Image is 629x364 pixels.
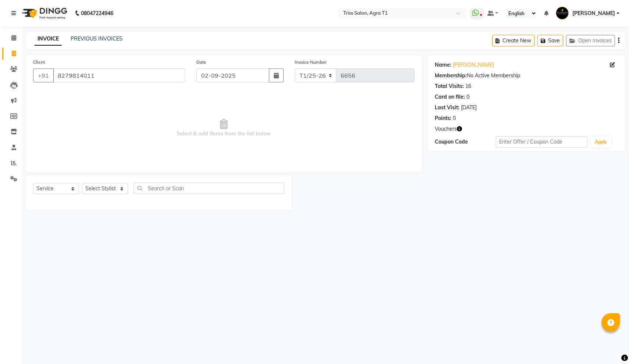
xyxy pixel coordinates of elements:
[566,35,615,46] button: Open Invoices
[33,68,54,82] button: +91
[435,72,618,79] div: No Active Membership
[435,138,496,146] div: Coupon Code
[590,137,611,148] button: Apply
[435,125,457,133] span: Vouchers
[35,32,62,46] a: INVOICE
[572,10,615,17] span: [PERSON_NAME]
[295,59,327,66] label: Invoice Number
[81,3,113,24] b: 08047224946
[465,82,471,90] div: 16
[71,35,122,42] a: PREVIOUS INVOICES
[461,104,477,112] div: [DATE]
[435,61,451,69] div: Name:
[492,35,534,46] button: Create New
[435,82,464,90] div: Total Visits:
[196,59,206,66] label: Date
[466,93,469,101] div: 0
[33,91,415,165] span: Select & add items from the list below
[53,68,185,82] input: Search by Name/Mobile/Email/Code
[134,183,284,194] input: Search or Scan
[496,136,587,148] input: Enter Offer / Coupon Code
[598,335,622,357] iframe: chat widget
[556,7,569,20] img: Rohit Maheshwari
[435,93,465,101] div: Card on file:
[537,35,563,46] button: Save
[33,59,45,66] label: Client
[435,114,451,122] div: Points:
[435,72,467,79] div: Membership:
[19,3,69,24] img: logo
[453,114,456,122] div: 0
[435,104,459,112] div: Last Visit:
[453,61,494,69] a: [PERSON_NAME]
